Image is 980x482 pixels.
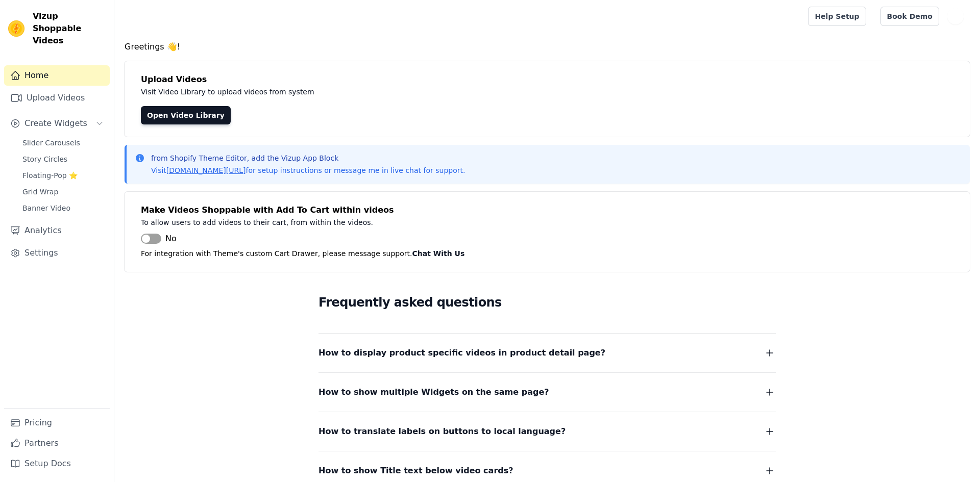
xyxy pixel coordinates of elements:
[318,464,513,478] span: How to show Title text below video cards?
[318,346,605,360] span: How to display product specific videos in product detail page?
[880,7,939,26] a: Book Demo
[4,433,110,453] a: Partners
[808,7,866,26] a: Help Setup
[16,136,110,150] a: Slider Carousels
[141,216,598,229] p: To allow users to add videos to their cart, from within the videos.
[33,10,106,47] span: Vizup Shoppable Videos
[166,166,246,174] a: [DOMAIN_NAME][URL]
[141,106,231,124] a: Open Video Library
[22,203,70,213] span: Banner Video
[4,113,110,134] button: Create Widgets
[151,165,465,175] p: Visit for setup instructions or message me in live chat for support.
[141,233,177,245] button: No
[318,424,566,439] span: How to translate labels on buttons to local language?
[22,187,58,197] span: Grid Wrap
[24,117,87,130] span: Create Widgets
[141,204,953,216] h4: Make Videos Shoppable with Add To Cart within videos
[412,247,465,260] button: Chat With Us
[22,154,67,164] span: Story Circles
[318,464,776,478] button: How to show Title text below video cards?
[8,20,24,37] img: Vizup
[151,153,465,163] p: from Shopify Theme Editor, add the Vizup App Block
[4,413,110,433] a: Pricing
[141,247,953,260] p: For integration with Theme's custom Cart Drawer, please message support.
[165,233,177,245] span: No
[141,73,953,86] h4: Upload Videos
[22,170,78,181] span: Floating-Pop ⭐
[4,65,110,86] a: Home
[318,385,549,399] span: How to show multiple Widgets on the same page?
[318,424,776,439] button: How to translate labels on buttons to local language?
[318,292,776,313] h2: Frequently asked questions
[4,243,110,263] a: Settings
[318,385,776,399] button: How to show multiple Widgets on the same page?
[22,138,80,148] span: Slider Carousels
[16,168,110,183] a: Floating-Pop ⭐
[4,220,110,241] a: Analytics
[318,346,776,360] button: How to display product specific videos in product detail page?
[141,86,598,98] p: Visit Video Library to upload videos from system
[125,41,970,53] h4: Greetings 👋!
[16,185,110,199] a: Grid Wrap
[4,453,110,474] a: Setup Docs
[16,201,110,215] a: Banner Video
[4,88,110,108] a: Upload Videos
[16,152,110,166] a: Story Circles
